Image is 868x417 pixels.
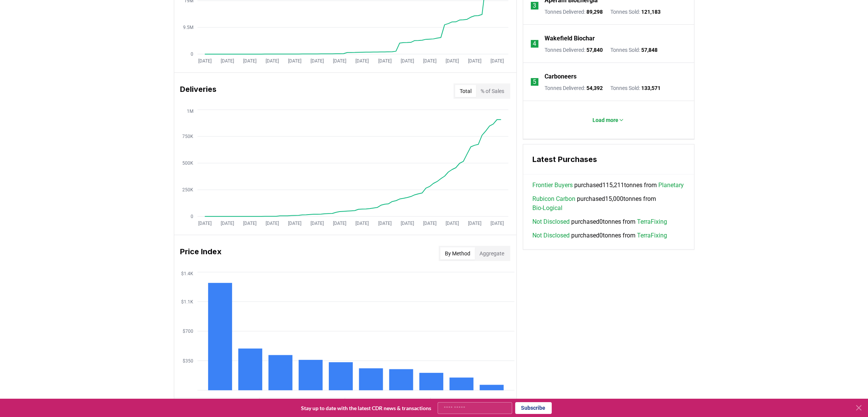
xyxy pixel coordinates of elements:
[288,59,301,64] tspan: [DATE]
[333,59,346,64] tspan: [DATE]
[183,329,193,334] tspan: $700
[490,59,503,64] tspan: [DATE]
[532,181,684,190] span: purchased 115,211 tonnes from
[468,221,481,226] tspan: [DATE]
[445,221,459,226] tspan: [DATE]
[532,194,575,204] a: Rubicon Carbon
[266,59,279,64] tspan: [DATE]
[637,217,667,226] a: TerraFixing
[468,59,481,64] tspan: [DATE]
[182,187,193,192] tspan: 250K
[182,134,193,139] tspan: 750K
[637,231,667,240] a: TerraFixing
[533,1,536,10] p: 3
[445,59,459,64] tspan: [DATE]
[532,217,570,226] a: Not Disclosed
[355,221,369,226] tspan: [DATE]
[532,181,573,190] a: Frontier Buyers
[181,271,193,276] tspan: $1.4K
[641,47,658,53] span: 57,848
[180,246,222,261] h3: Price Index
[592,116,618,124] p: Load more
[221,59,234,64] tspan: [DATE]
[545,84,603,92] p: Tonnes Delivered :
[288,221,301,226] tspan: [DATE]
[641,85,661,91] span: 133,571
[658,181,684,190] a: Planetary
[532,217,667,226] span: purchased 0 tonnes from
[533,77,536,87] p: 5
[545,72,577,81] a: Carboneers
[532,194,685,213] span: purchased 15,000 tonnes from
[455,85,476,97] button: Total
[198,221,212,226] tspan: [DATE]
[533,39,536,48] p: 4
[221,221,234,226] tspan: [DATE]
[198,59,212,64] tspan: [DATE]
[311,59,324,64] tspan: [DATE]
[182,160,193,166] tspan: 500K
[400,221,414,226] tspan: [DATE]
[181,299,193,305] tspan: $1.1K
[378,59,391,64] tspan: [DATE]
[532,231,570,240] a: Not Disclosed
[378,221,391,226] tspan: [DATE]
[610,46,658,54] p: Tonnes Sold :
[545,34,595,43] a: Wakefield Biochar
[191,51,193,57] tspan: 0
[400,59,414,64] tspan: [DATE]
[545,8,603,16] p: Tonnes Delivered :
[183,25,193,30] tspan: 9.5M
[243,221,256,226] tspan: [DATE]
[180,83,217,99] h3: Deliveries
[333,221,346,226] tspan: [DATE]
[440,247,475,260] button: By Method
[423,221,436,226] tspan: [DATE]
[641,9,661,15] span: 121,183
[311,221,324,226] tspan: [DATE]
[423,59,436,64] tspan: [DATE]
[191,214,193,219] tspan: 0
[586,85,603,91] span: 54,392
[586,112,631,128] button: Load more
[545,46,603,54] p: Tonnes Delivered :
[187,109,193,114] tspan: 1M
[183,358,193,364] tspan: $350
[490,221,503,226] tspan: [DATE]
[610,8,661,16] p: Tonnes Sold :
[475,247,509,260] button: Aggregate
[243,59,256,64] tspan: [DATE]
[586,47,603,53] span: 57,840
[610,84,661,92] p: Tonnes Sold :
[532,204,562,213] a: Bio-Logical
[532,231,667,240] span: purchased 0 tonnes from
[532,154,685,165] h3: Latest Purchases
[586,9,603,15] span: 89,298
[266,221,279,226] tspan: [DATE]
[355,59,369,64] tspan: [DATE]
[476,85,509,97] button: % of Sales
